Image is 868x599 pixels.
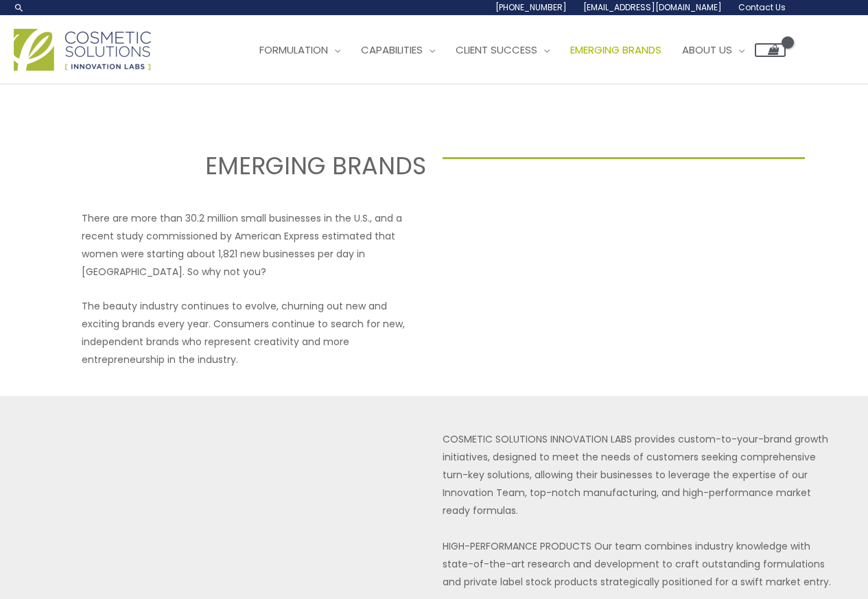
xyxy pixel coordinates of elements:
[672,30,755,71] a: About Us
[560,30,672,71] a: Emerging Brands
[495,1,567,13] span: [PHONE_NUMBER]
[351,30,445,71] a: Capabilities
[456,43,537,57] span: Client Success
[63,150,426,182] h2: EMERGING BRANDS
[82,297,426,368] p: The beauty industry continues to evolve, churning out new and exciting brands every year. Consume...
[249,30,351,71] a: Formulation
[14,29,151,71] img: Cosmetic Solutions Logo
[755,43,786,57] a: View Shopping Cart, empty
[14,2,25,13] a: Search icon link
[682,43,732,57] span: About Us
[570,43,661,57] span: Emerging Brands
[361,43,423,57] span: Capabilities
[583,1,722,13] span: [EMAIL_ADDRESS][DOMAIN_NAME]
[239,30,786,71] nav: Site Navigation
[82,209,426,281] p: There are more than 30.2 million small businesses in the U.S., and a recent study commissioned by...
[738,1,786,13] span: Contact Us
[445,30,560,71] a: Client Success
[259,43,328,57] span: Formulation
